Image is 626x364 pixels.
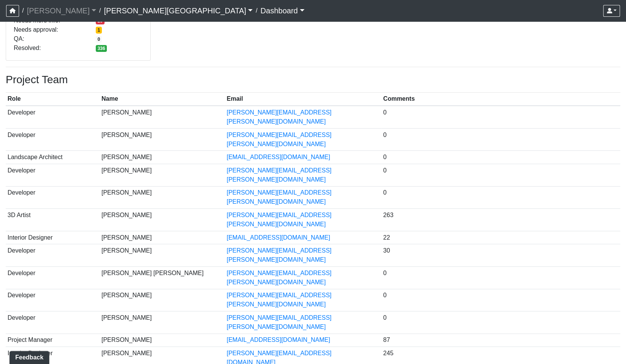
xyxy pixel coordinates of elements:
td: 0 [381,289,620,311]
h3: Project Team [6,73,620,86]
a: [PERSON_NAME][EMAIL_ADDRESS][PERSON_NAME][DOMAIN_NAME] [227,270,332,285]
a: [PERSON_NAME][EMAIL_ADDRESS][PERSON_NAME][DOMAIN_NAME] [227,292,332,308]
td: [PERSON_NAME] [100,244,225,267]
iframe: Ybug feedback widget [6,349,51,364]
a: [EMAIL_ADDRESS][DOMAIN_NAME] [227,154,330,160]
a: [PERSON_NAME][EMAIL_ADDRESS][PERSON_NAME][DOMAIN_NAME] [227,109,332,125]
td: Landscape Architect [6,151,100,164]
td: 0 [381,186,620,209]
span: / [19,3,27,18]
span: / [96,3,104,18]
td: Developer [6,311,100,334]
td: 0 [381,311,620,334]
td: Developer [6,244,100,267]
td: [PERSON_NAME] [100,106,225,128]
td: [PERSON_NAME] [100,231,225,244]
td: [PERSON_NAME] [100,164,225,186]
td: [PERSON_NAME] [100,333,225,347]
td: 3D Artist [6,209,100,231]
td: [PERSON_NAME] [100,209,225,231]
th: Comments [381,93,620,106]
td: 0 [381,128,620,151]
td: 0 [381,151,620,164]
td: 0 [381,266,620,289]
th: Email [225,93,381,106]
a: [EMAIL_ADDRESS][DOMAIN_NAME] [227,234,330,241]
td: [PERSON_NAME] [100,186,225,209]
td: [PERSON_NAME] [100,128,225,151]
a: [PERSON_NAME][EMAIL_ADDRESS][PERSON_NAME][DOMAIN_NAME] [227,167,332,183]
td: Developer [6,266,100,289]
a: [PERSON_NAME][GEOGRAPHIC_DATA] [104,3,253,18]
th: Name [100,93,225,106]
td: Interior Designer [6,231,100,244]
td: Developer [6,186,100,209]
a: [PERSON_NAME][EMAIL_ADDRESS][PERSON_NAME][DOMAIN_NAME] [227,132,332,147]
a: [PERSON_NAME][EMAIL_ADDRESS][PERSON_NAME][DOMAIN_NAME] [227,189,332,205]
a: [PERSON_NAME] [27,3,96,18]
a: [EMAIL_ADDRESS][DOMAIN_NAME] [227,337,330,343]
td: Project Manager [6,333,100,347]
a: [PERSON_NAME][EMAIL_ADDRESS][PERSON_NAME][DOMAIN_NAME] [227,247,332,263]
td: Developer [6,106,100,128]
span: / [253,3,260,18]
a: [PERSON_NAME][EMAIL_ADDRESS][PERSON_NAME][DOMAIN_NAME] [227,314,332,330]
a: Dashboard [261,3,304,18]
td: [PERSON_NAME] [100,311,225,334]
td: [PERSON_NAME] [100,151,225,164]
td: Developer [6,164,100,186]
td: 0 [381,164,620,186]
td: 22 [381,231,620,244]
td: 263 [381,209,620,231]
td: [PERSON_NAME] [PERSON_NAME] [100,266,225,289]
a: [PERSON_NAME][EMAIL_ADDRESS][PERSON_NAME][DOMAIN_NAME] [227,212,332,227]
th: Role [6,93,100,106]
td: Developer [6,128,100,151]
td: 30 [381,244,620,267]
td: Developer [6,289,100,311]
td: [PERSON_NAME] [100,289,225,311]
td: 87 [381,333,620,347]
td: 0 [381,106,620,128]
